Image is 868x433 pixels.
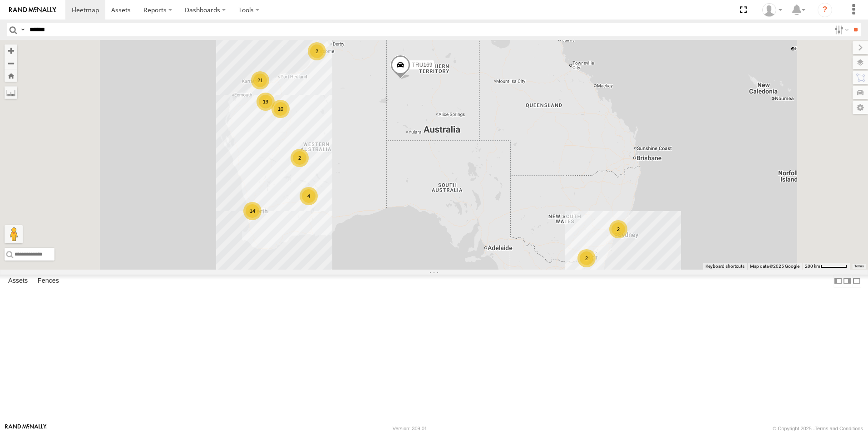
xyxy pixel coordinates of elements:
a: Terms (opens in new tab) [854,265,864,268]
div: 2 [577,249,596,267]
button: Zoom in [5,44,17,57]
label: Measure [5,86,17,99]
div: Clint Sapienza [759,3,785,17]
div: 21 [251,71,269,89]
label: Fences [33,275,64,287]
span: 200 km [805,264,820,269]
img: rand-logo.svg [9,7,56,13]
button: Zoom Home [5,69,17,82]
i: ? [818,3,832,17]
button: Keyboard shortcuts [705,263,745,270]
label: Hide Summary Table [852,275,861,288]
div: 2 [609,220,627,238]
label: Map Settings [853,101,868,114]
div: 14 [243,202,261,220]
button: Zoom out [5,57,17,69]
a: Terms and Conditions [815,426,863,431]
div: 19 [256,93,275,111]
label: Search Filter Options [831,23,850,36]
label: Dock Summary Table to the Right [843,275,852,288]
div: © Copyright 2025 - [773,426,863,431]
span: TRU169 [412,62,433,68]
div: 10 [271,100,290,118]
div: 4 [300,187,318,205]
label: Search Query [19,23,26,36]
button: Drag Pegman onto the map to open Street View [5,225,23,243]
div: 2 [308,42,326,60]
button: Map scale: 200 km per 55 pixels [802,263,850,270]
label: Dock Summary Table to the Left [833,275,843,288]
div: 2 [291,149,309,167]
span: Map data ©2025 Google [750,264,799,269]
a: Visit our Website [5,424,47,433]
div: Version: 309.01 [393,426,427,431]
label: Assets [4,275,32,287]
